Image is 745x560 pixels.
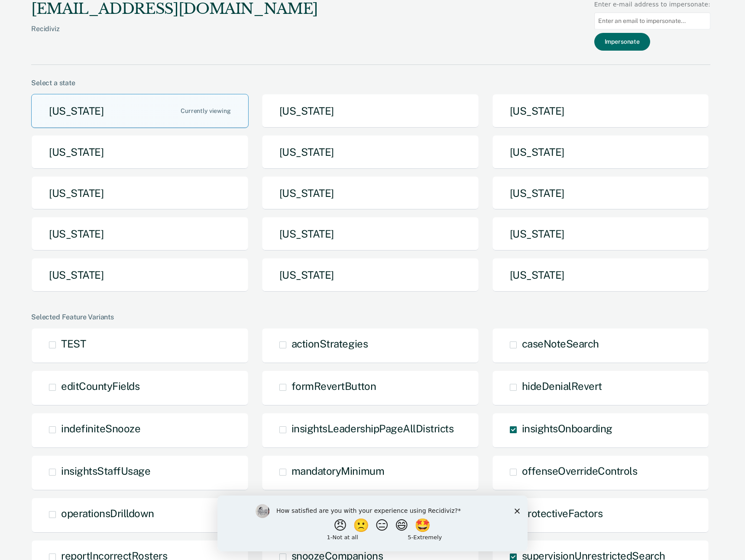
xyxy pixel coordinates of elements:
span: offenseOverrideControls [522,465,638,477]
iframe: Survey by Kim from Recidiviz [217,496,528,551]
span: formRevertButton [292,380,376,392]
div: Selected Feature Variants [31,313,710,321]
button: [US_STATE] [31,135,249,169]
button: [US_STATE] [492,217,709,251]
span: caseNoteSearch [522,338,599,350]
span: mandatoryMinimum [292,465,384,477]
button: Impersonate [594,33,650,51]
button: [US_STATE] [262,94,479,128]
button: [US_STATE] [262,258,479,292]
input: Enter an email to impersonate... [594,13,710,29]
button: [US_STATE] [492,135,709,169]
button: [US_STATE] [31,217,249,251]
span: insightsStaffUsage [61,465,150,477]
div: Recidiviz [31,25,318,47]
button: [US_STATE] [492,258,709,292]
button: [US_STATE] [31,176,249,210]
span: indefiniteSnooze [61,422,140,434]
span: hideDenialRevert [522,380,602,392]
span: TEST [61,338,86,350]
div: Select a state [31,79,710,87]
button: [US_STATE] [492,176,709,210]
span: editCountyFields [61,380,139,392]
button: [US_STATE] [492,94,709,128]
button: [US_STATE] [31,94,249,128]
span: insightsLeadershipPageAllDistricts [292,422,454,434]
button: [US_STATE] [262,135,479,169]
span: protectiveFactors [522,507,603,519]
button: [US_STATE] [262,217,479,251]
span: operationsDrilldown [61,507,154,519]
span: insightsOnboarding [522,422,612,434]
button: [US_STATE] [31,258,249,292]
button: [US_STATE] [262,176,479,210]
span: actionStrategies [292,338,368,350]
